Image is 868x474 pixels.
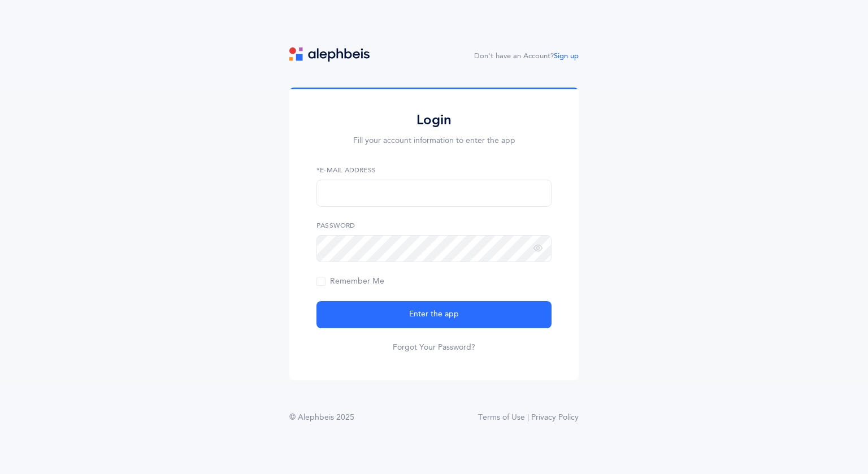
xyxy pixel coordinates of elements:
h2: Login [316,111,552,129]
span: Enter the app [409,308,459,320]
img: logo.svg [289,47,370,62]
p: Fill your account information to enter the app [316,135,552,147]
button: Enter the app [316,301,552,328]
a: Sign up [554,52,579,60]
a: Terms of Use | Privacy Policy [478,412,579,424]
label: *E-Mail Address [316,165,552,175]
div: © Alephbeis 2025 [289,412,354,424]
span: Remember Me [316,277,384,286]
div: Don't have an Account? [474,51,579,62]
a: Forgot Your Password? [393,342,475,353]
label: Password [316,220,552,231]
